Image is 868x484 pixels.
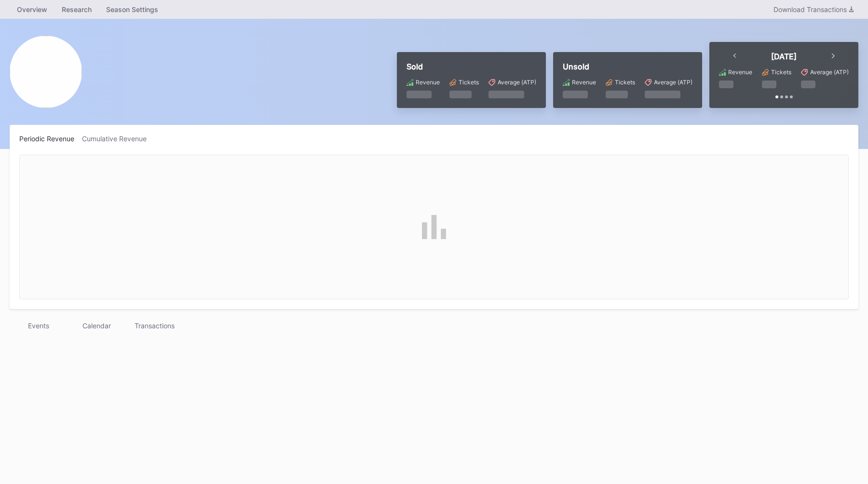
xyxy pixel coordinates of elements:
a: Research [54,2,99,16]
div: Average (ATP) [810,68,849,76]
div: Average (ATP) [654,79,692,86]
div: Revenue [416,79,440,86]
a: Season Settings [99,2,165,16]
div: Sold [407,62,536,71]
div: Revenue [728,68,752,76]
div: Events [10,319,68,333]
div: Average (ATP) [498,79,536,86]
div: Unsold [563,62,692,71]
a: Overview [10,2,54,16]
div: [DATE] [771,52,797,61]
div: Cumulative Revenue [82,134,154,143]
div: Calendar [68,319,125,333]
button: Download Transactions [769,3,858,16]
div: Tickets [615,79,635,86]
div: Transactions [125,319,183,333]
div: Download Transactions [773,5,854,13]
div: Tickets [771,68,791,76]
div: Tickets [459,79,479,86]
div: Periodic Revenue [19,134,82,143]
div: Revenue [572,79,596,86]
